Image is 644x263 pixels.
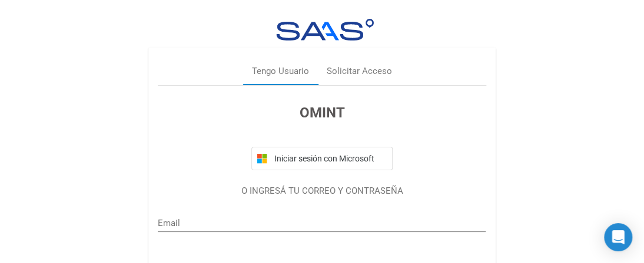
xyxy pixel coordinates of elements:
div: Open Intercom Messenger [604,223,632,251]
button: Iniciar sesión con Microsoft [251,147,393,170]
h3: OMINT [158,102,486,123]
p: O INGRESÁ TU CORREO Y CONTRASEÑA [158,184,486,198]
span: Iniciar sesión con Microsoft [272,154,387,163]
div: Tengo Usuario [252,65,309,78]
div: Solicitar Acceso [327,65,392,78]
